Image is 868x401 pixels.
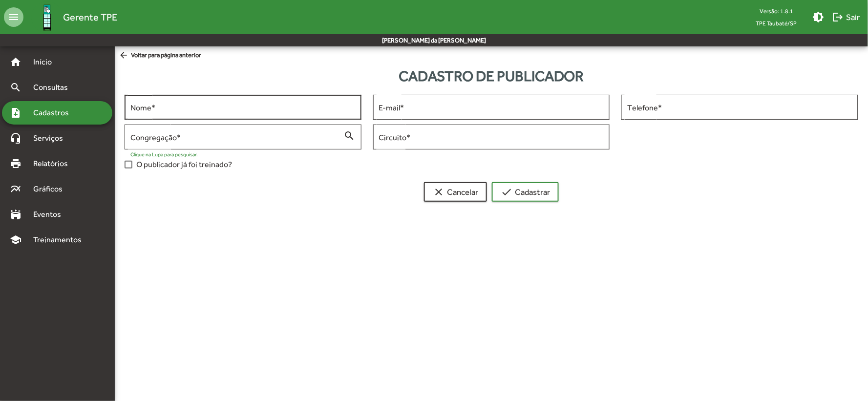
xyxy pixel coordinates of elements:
div: Versão: 1.8.1 [748,5,805,17]
mat-icon: headset_mic [10,132,21,144]
span: Eventos [27,209,74,220]
button: Cadastrar [492,182,559,202]
span: Voltar para página anterior [119,50,201,61]
mat-icon: arrow_back [119,50,131,61]
span: Cancelar [433,183,478,201]
span: Início [27,56,66,68]
img: Logo [31,1,63,33]
mat-icon: home [10,56,21,68]
div: Cadastro de publicador [115,65,868,87]
button: Sair [828,8,864,26]
span: O publicador já foi treinado? [136,159,232,170]
span: TPE Taubaté/SP [748,17,805,29]
mat-icon: menu [4,7,23,27]
span: Consultas [27,82,81,93]
button: Cancelar [424,182,487,202]
span: Relatórios [27,158,81,169]
mat-icon: clear [433,186,445,198]
span: Sair [832,8,860,26]
mat-icon: stadium [10,209,21,220]
mat-icon: print [10,158,21,169]
mat-icon: check [501,186,512,198]
mat-icon: search [344,129,356,141]
span: Serviços [27,132,76,144]
span: Gráficos [27,183,76,195]
span: Cadastros [27,107,82,119]
mat-icon: logout [832,11,844,23]
mat-hint: Clique na Lupa para pesquisar. [130,151,198,157]
a: Gerente TPE [23,1,117,33]
mat-icon: multiline_chart [10,183,21,195]
span: Gerente TPE [63,9,117,25]
mat-icon: search [10,82,21,93]
span: Cadastrar [501,183,550,201]
mat-icon: note_add [10,107,21,119]
mat-icon: brightness_medium [813,11,825,23]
